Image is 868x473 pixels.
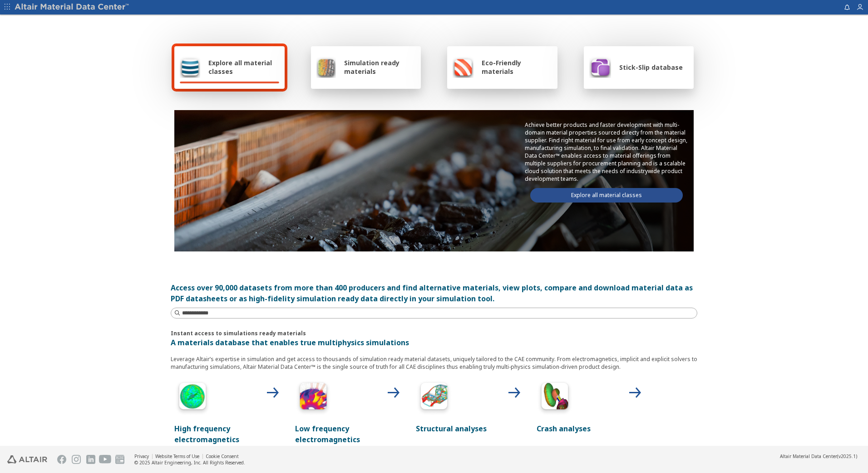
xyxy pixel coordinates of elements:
p: High frequency electromagnetics [174,423,283,445]
span: Explore all material classes [208,58,279,76]
a: Website Terms of Use [155,453,199,459]
p: Structural analyses [416,423,525,434]
p: A materials database that enables true multiphysics simulations [171,337,697,348]
span: Stick-Slip database [619,63,683,72]
img: Altair Material Data Center [15,3,130,12]
img: Crash Analyses Icon [537,380,573,416]
p: Low frequency electromagnetics [295,423,404,445]
img: Simulation ready materials [316,56,336,78]
a: Cookie Consent [206,453,239,459]
div: (v2025.1) [780,453,857,459]
img: Altair Engineering [7,455,47,463]
span: Altair Material Data Center [780,453,837,459]
span: Simulation ready materials [344,58,415,76]
img: Eco-Friendly materials [453,56,473,78]
a: Privacy [134,453,149,459]
div: Access over 90,000 datasets from more than 400 producers and find alternative materials, view plo... [171,282,697,304]
p: Leverage Altair’s expertise in simulation and get access to thousands of simulation ready materia... [171,355,697,371]
span: Eco-Friendly materials [482,58,552,76]
img: Structural Analyses Icon [416,380,452,416]
img: Stick-Slip database [589,56,611,78]
p: Crash analyses [537,423,646,434]
img: Explore all material classes [180,56,200,78]
div: © 2025 Altair Engineering, Inc. All Rights Reserved. [134,459,245,466]
img: High Frequency Icon [174,380,211,416]
img: Low Frequency Icon [295,380,331,416]
a: Explore all material classes [530,188,683,203]
p: Achieve better products and faster development with multi-domain material properties sourced dire... [525,121,688,183]
p: Instant access to simulations ready materials [171,329,697,337]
